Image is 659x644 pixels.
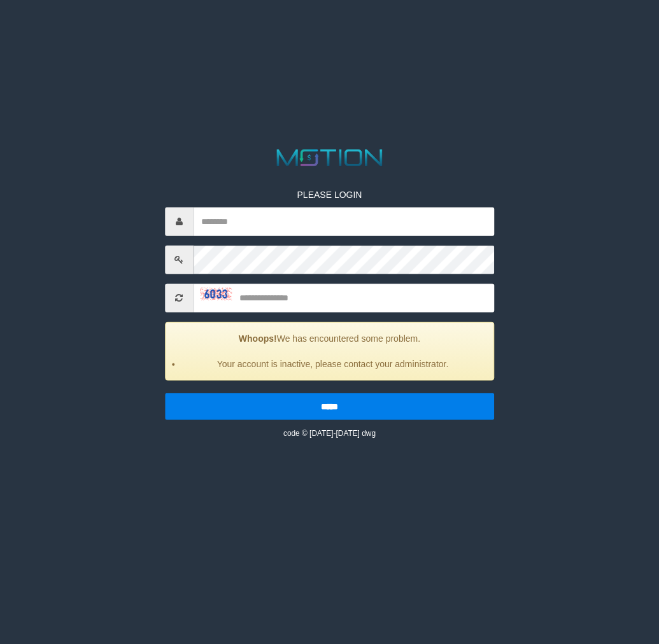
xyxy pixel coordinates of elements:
small: code © [DATE]-[DATE] dwg [283,429,376,438]
li: Your account is inactive, please contact your administrator. [181,358,485,370]
div: We has encountered some problem. [165,322,495,381]
strong: Whoops! [239,333,277,344]
p: PLEASE LOGIN [165,188,495,201]
img: MOTION_logo.png [272,146,387,169]
img: captcha [200,288,232,300]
